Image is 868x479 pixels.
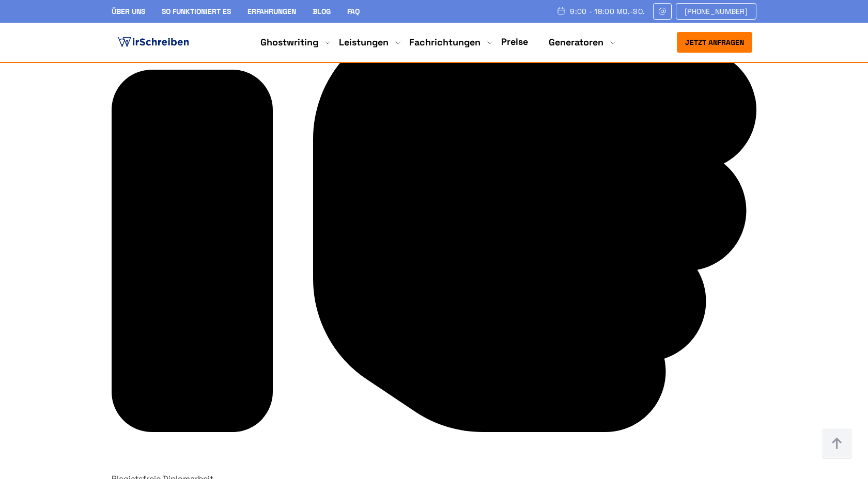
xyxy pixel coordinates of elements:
a: Leistungen [339,36,389,49]
button: Jetzt anfragen [677,32,752,53]
a: Über uns [112,7,145,16]
a: [PHONE_NUMBER] [676,3,756,20]
span: [PHONE_NUMBER] [685,7,748,15]
a: FAQ [347,7,360,16]
a: Ghostwriting [260,36,318,49]
a: Generatoren [549,36,603,49]
a: Fachrichtungen [409,36,481,49]
img: Schedule [556,7,566,15]
span: 9:00 - 18:00 Mo.-So. [570,7,645,15]
a: Erfahrungen [247,7,296,16]
img: logo ghostwriter-österreich [116,35,191,50]
a: So funktioniert es [162,7,231,16]
img: Email [658,7,667,15]
img: button top [822,428,853,459]
a: Preise [501,36,528,47]
a: Blog [313,7,331,16]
